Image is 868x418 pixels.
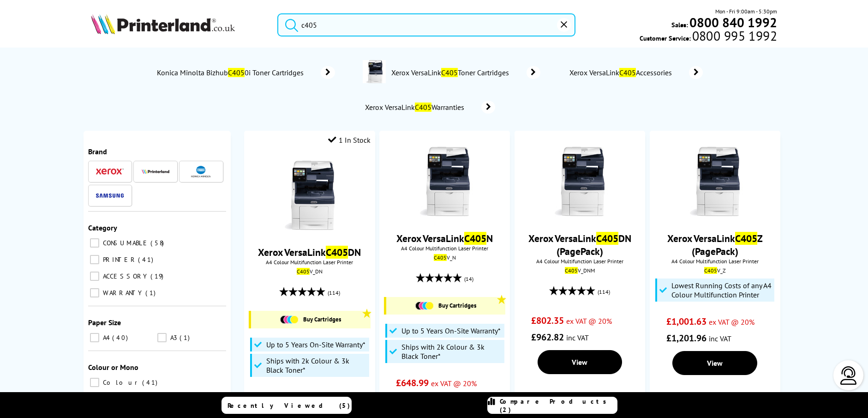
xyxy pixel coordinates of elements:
[364,103,467,112] span: Xerox VersaLink Warranties
[90,238,99,248] input: CONSUMABLE 58
[386,254,503,261] div: V_N
[303,315,341,323] span: Buy Cartridges
[689,14,777,31] b: 0800 840 1992
[328,135,371,145] div: 1 In Stock
[261,391,293,403] span: £659.00
[619,68,636,77] mark: C405
[384,245,505,252] span: A4 Colour Multifunction Laser Printer
[680,147,749,216] img: Xerox-C405-Front-Small.jpg
[249,259,370,266] span: A4 Colour Multifunction Laser Printer
[150,239,166,247] span: 58
[566,316,612,326] span: ex VAT @ 20%
[266,356,367,375] span: Ships with 2k Colour & 3k Black Toner*
[671,20,688,29] span: Sales:
[156,66,335,79] a: Konica Minolta BizhubC4050i Toner Cartridges
[596,232,618,245] mark: C405
[572,357,587,367] span: View
[88,318,121,327] span: Paper Size
[598,283,610,301] span: (114)
[91,14,235,34] img: Printerland Logo
[401,326,501,335] span: Up to 5 Years On-Site Warranty*
[487,397,617,414] a: Compare Products (2)
[90,288,99,297] input: WARRANTY 1
[688,18,777,27] a: 0800 840 1992
[90,378,99,387] input: Colour 41
[521,267,638,274] div: V_DNM
[101,255,137,264] span: PRINTER
[568,66,703,79] a: Xerox VersaLinkC405Accessories
[839,366,858,385] img: user-headset-light.svg
[90,255,99,264] input: PRINTER 41
[691,31,777,40] span: 0800 995 1992
[228,68,245,77] mark: C405
[258,246,361,259] a: Xerox VersaLinkC405DN
[666,332,706,344] span: £1,201.96
[157,333,167,342] input: A3 1
[266,340,365,349] span: Up to 5 Years On-Site Warranty*
[96,194,124,198] img: Samsung
[145,289,158,297] span: 1
[227,401,350,410] span: Recently Viewed (5)
[464,232,486,245] mark: C405
[715,7,777,16] span: Mon - Fri 9:00am - 5:30pm
[396,377,429,389] span: £648.99
[538,350,623,374] a: View
[191,166,211,177] img: Konica Minolta
[566,333,589,342] span: inc VAT
[704,267,717,274] mark: C405
[101,239,150,247] span: CONSUMABLE
[363,60,386,83] img: Xerox-VersaLink-C405-conspage.jpg
[640,31,777,42] span: Customer Service:
[431,379,477,388] span: ex VAT @ 20%
[709,334,731,343] span: inc VAT
[396,232,493,245] a: Xerox VersaLinkC405N
[142,378,160,387] span: 41
[666,315,706,327] span: £1,001.63
[256,315,365,324] a: Buy Cartridges
[528,232,631,258] a: Xerox VersaLinkC405DN (PagePack)
[707,358,723,368] span: View
[415,103,431,112] mark: C405
[88,363,138,372] span: Colour or Mono
[90,272,99,281] input: ACCESSORY 19
[545,147,614,216] img: C405-pagepack-front-small.jpg
[672,351,757,375] a: View
[326,246,348,259] mark: C405
[667,232,763,258] a: Xerox VersaLinkC405Z (PagePack)
[391,302,501,310] a: Buy Cartridges
[101,289,144,297] span: WARRANTY
[297,268,310,275] mark: C405
[531,315,564,327] span: £802.35
[390,60,540,85] a: Xerox VersaLinkC405Toner Cartridges
[328,284,340,302] span: (114)
[221,397,352,414] a: Recently Viewed (5)
[138,255,156,264] span: 41
[735,232,757,245] mark: C405
[441,68,458,77] mark: C405
[654,258,776,265] span: A4 Colour Multifunction Laser Printer
[410,147,479,216] img: C405-Front-small.jpg
[156,68,307,77] span: Konica Minolta Bizhub 0i Toner Cartridges
[277,13,575,36] input: Search prod
[568,68,675,77] span: Xerox VersaLink Accessories
[565,267,578,274] mark: C405
[671,281,772,299] span: Lowest Running Costs of any A4 Colour Multifunction Printer
[657,267,773,274] div: V_Z
[142,169,169,174] img: Printerland
[434,254,447,261] mark: C405
[91,14,266,36] a: Printerland Logo
[280,315,299,324] img: Cartridges
[101,378,141,387] span: Colour
[180,333,192,342] span: 1
[390,68,513,77] span: Xerox VersaLink Toner Cartridges
[90,333,99,342] input: A4 40
[519,258,641,265] span: A4 Colour Multifunction Laser Printer
[112,333,130,342] span: 40
[101,272,150,280] span: ACCESSORY
[96,168,124,175] img: Xerox
[531,331,564,343] span: £962.82
[88,223,117,232] span: Category
[88,147,107,156] span: Brand
[401,342,502,361] span: Ships with 2k Colour & 3k Black Toner*
[364,101,495,114] a: Xerox VersaLinkC405Warranties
